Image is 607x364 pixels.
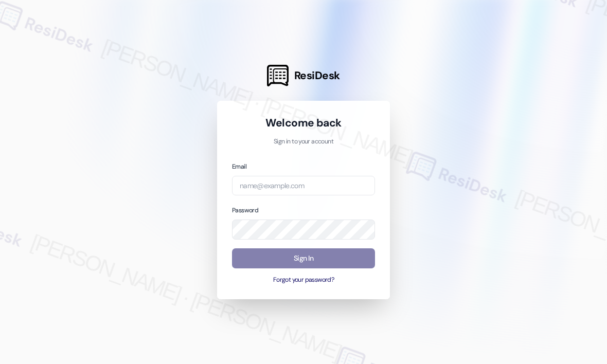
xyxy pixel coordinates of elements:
[232,116,375,130] h1: Welcome back
[232,248,375,268] button: Sign In
[232,162,246,171] label: Email
[232,276,375,285] button: Forgot your password?
[294,68,340,83] span: ResiDesk
[232,176,375,196] input: name@example.com
[232,206,258,214] label: Password
[232,137,375,147] p: Sign in to your account
[267,65,289,86] img: ResiDesk Logo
